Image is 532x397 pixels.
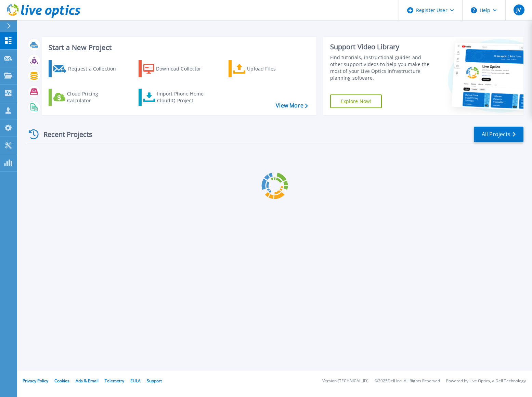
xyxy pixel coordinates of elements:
[330,54,431,81] div: Find tutorials, instructional guides and other support videos to help you make the most of your L...
[330,42,431,51] div: Support Video Library
[375,379,440,383] li: © 2025 Dell Inc. All Rights Reserved
[322,379,368,383] li: Version: [TECHNICAL_ID]
[49,44,308,51] h3: Start a New Project
[139,60,215,77] a: Download Collector
[23,378,48,384] a: Privacy Policy
[276,102,308,109] a: View More
[76,378,99,384] a: Ads & Email
[147,378,162,384] a: Support
[247,62,302,76] div: Upload Files
[49,60,125,77] a: Request a Collection
[105,378,124,384] a: Telemetry
[157,90,210,104] div: Import Phone Home CloudIQ Project
[130,378,141,384] a: EULA
[67,90,122,104] div: Cloud Pricing Calculator
[229,60,305,77] a: Upload Files
[26,126,102,143] div: Recent Projects
[474,127,523,142] a: All Projects
[68,62,123,76] div: Request a Collection
[54,378,69,384] a: Cookies
[156,62,211,76] div: Download Collector
[330,94,382,108] a: Explore Now!
[49,89,125,106] a: Cloud Pricing Calculator
[446,379,526,383] li: Powered by Live Optics, a Dell Technology
[516,7,521,13] span: JV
